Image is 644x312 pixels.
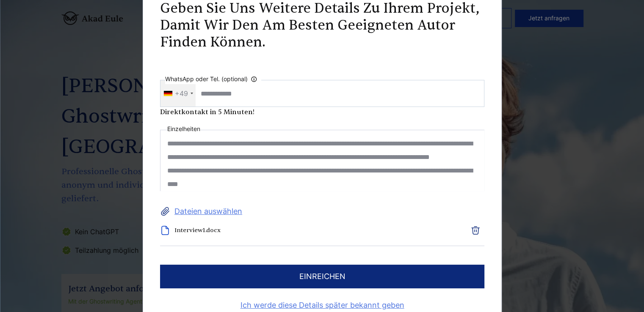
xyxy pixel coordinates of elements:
[160,107,484,117] div: Direktkontakt in 5 Minuten!
[160,298,484,312] a: Ich werde diese Details später bekannt geben
[160,205,484,218] label: Dateien auswählen
[160,265,484,288] button: einreichen
[165,74,261,84] label: WhatsApp oder Tel. (optional)
[160,225,452,235] li: Interview1.docx
[160,80,196,107] div: Telephone country code
[167,124,200,134] label: Einzelheiten
[175,87,188,100] div: +49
